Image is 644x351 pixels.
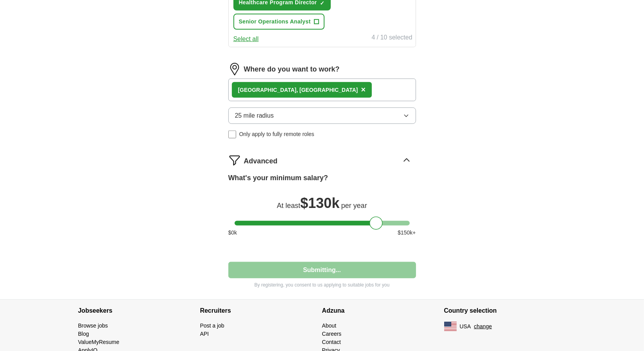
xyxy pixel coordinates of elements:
[233,34,259,44] button: Select all
[371,33,412,44] div: 4 / 10 selected
[361,85,366,94] span: ×
[460,322,471,331] span: USA
[200,322,224,329] a: Post a job
[228,229,237,237] span: $ 0 k
[238,87,358,93] strong: [GEOGRAPHIC_DATA], [GEOGRAPHIC_DATA]
[444,322,457,331] img: US flag
[228,154,241,167] img: filter
[277,202,300,210] span: At least
[200,331,209,337] a: API
[244,156,278,167] span: Advanced
[239,130,314,138] span: Only apply to fully remote roles
[78,322,108,329] a: Browse jobs
[228,107,416,124] button: 25 mile radius
[444,300,566,322] h4: Country selection
[228,131,236,138] input: Only apply to fully remote roles
[235,111,274,120] span: 25 mile radius
[361,84,366,96] button: ×
[228,63,241,75] img: location.png
[228,281,416,288] p: By registering, you consent to us applying to suitable jobs for you
[398,229,416,237] span: $ 150 k+
[322,322,337,329] a: About
[78,339,120,345] a: ValueMyResume
[322,331,342,337] a: Careers
[228,262,416,278] button: Submitting...
[233,14,325,30] button: Senior Operations Analyst
[78,331,89,337] a: Blog
[239,18,311,26] span: Senior Operations Analyst
[322,339,341,345] a: Contact
[300,195,339,211] span: $ 130k
[228,173,328,183] label: What's your minimum salary?
[341,202,367,210] span: per year
[244,64,340,75] label: Where do you want to work?
[474,322,492,331] button: change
